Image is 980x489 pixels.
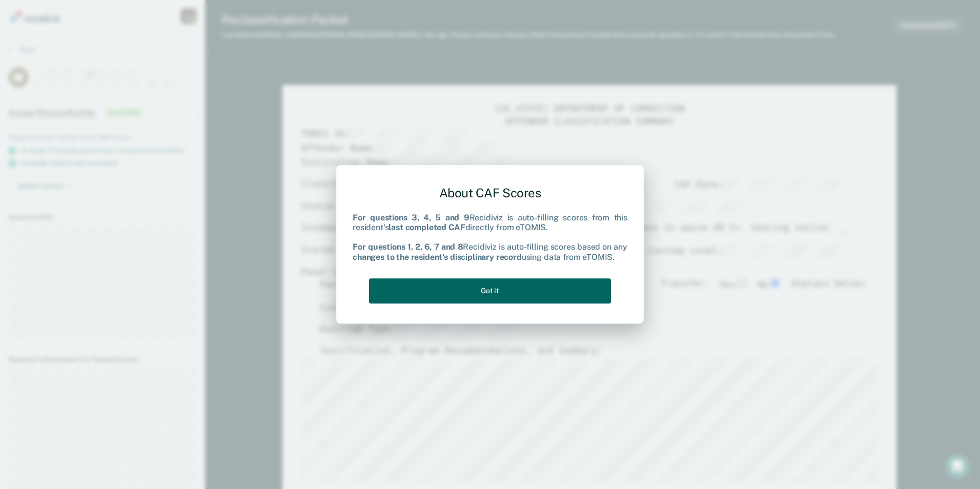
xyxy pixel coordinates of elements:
[353,213,469,222] b: For questions 3, 4, 5 and 9
[369,278,611,303] button: Got it
[353,177,627,209] div: About CAF Scores
[353,242,463,252] b: For questions 1, 2, 6, 7 and 8
[389,222,465,232] b: last completed CAF
[353,213,627,262] div: Recidiviz is auto-filling scores from this resident's directly from eTOMIS. Recidiviz is auto-fil...
[353,252,522,262] b: changes to the resident's disciplinary record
